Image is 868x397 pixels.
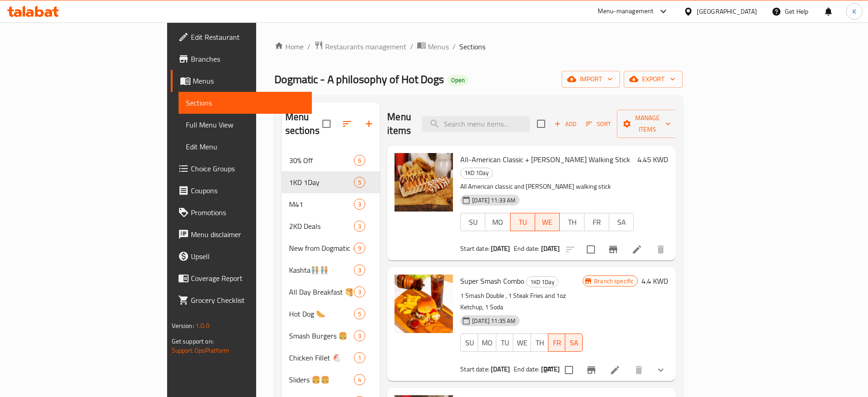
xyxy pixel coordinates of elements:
a: Menus [171,70,312,92]
button: Sort [584,117,613,131]
li: / [452,41,456,52]
div: [GEOGRAPHIC_DATA] [697,6,757,16]
p: All American classic and [PERSON_NAME] walking stick [460,181,634,192]
b: [DATE] [491,363,510,375]
div: All Day Breakfast 🥞3 [282,281,380,303]
span: 2KD Deals [289,221,354,232]
span: Dogmatic - A philosophy of Hot Dogs [274,69,444,90]
button: TU [510,213,535,231]
span: Upsell [191,251,305,262]
p: 1 Smash Double , 1 Steak Fries and 1oz Ketchup, 1 Soda [460,290,583,313]
div: Chicken Fillet 🐔 [289,352,354,363]
span: Select to update [559,360,579,380]
a: Restaurants management [314,41,406,53]
span: MO [489,216,506,229]
span: SU [464,216,482,229]
span: 1KD 1Day [289,177,354,188]
div: Kashta🧑🏼‍🤝‍🧑🏼🧑🏼‍🤝‍🧑🏼3 [282,259,380,281]
button: TH [531,333,548,352]
button: SA [565,333,583,352]
button: MO [478,333,496,352]
span: Choice Groups [191,163,305,174]
a: Upsell [171,245,312,267]
span: SU [464,336,474,349]
div: items [354,199,365,210]
span: K [852,6,856,16]
h6: 4.4 KWD [642,275,668,287]
button: WE [535,213,560,231]
span: 5 [354,178,365,187]
span: Branch specific [590,277,637,286]
div: Menu-management [598,6,654,17]
button: FR [548,333,566,352]
button: MO [485,213,510,231]
div: Kashta🧑🏼‍🤝‍🧑🏼🧑🏼‍🤝‍🧑🏼 [289,265,354,275]
span: WE [539,216,556,229]
span: Grocery Checklist [191,295,305,306]
div: items [354,286,365,297]
span: 1.0.0 [195,320,210,332]
a: Edit Menu [179,136,312,158]
span: 4 [354,376,365,384]
button: SA [609,213,634,231]
svg: Show Choices [655,365,666,376]
span: FR [588,216,605,229]
span: Start date: [460,363,489,375]
span: 3 [354,288,365,296]
div: New from Dogmatic 🔥🔥 [289,243,354,254]
span: TH [535,336,545,349]
span: 3 [354,266,365,275]
span: Manage items [624,112,671,135]
span: FR [552,336,562,349]
button: Branch-specific-item [580,359,602,381]
button: TH [559,213,584,231]
span: Edit Menu [186,141,305,152]
div: items [354,221,365,232]
span: 1KD 1Day [461,168,492,178]
div: items [354,308,365,319]
span: Coupons [191,185,305,196]
span: End date: [514,243,539,254]
button: Add section [358,113,380,135]
div: All Day Breakfast 🥞 [289,286,354,297]
div: 1KD 1Day [526,276,558,287]
span: 3 [354,222,365,231]
span: Coverage Report [191,273,305,284]
div: 30% Off6 [282,149,380,171]
span: 1KD 1Day [526,277,558,287]
span: Menus [428,41,449,52]
a: Menu disclaimer [171,223,312,245]
span: TH [563,216,581,229]
span: TU [500,336,510,349]
span: Full Menu View [186,119,305,130]
a: Grocery Checklist [171,289,312,311]
button: export [624,71,683,88]
span: End date: [514,363,539,375]
a: Edit menu item [610,365,621,376]
span: SA [613,216,630,229]
img: Super Smash Combo [395,275,453,333]
li: / [410,41,413,52]
img: All-American Classic + Churchill's Walking Stick [395,153,453,212]
a: Menus [417,41,449,53]
nav: breadcrumb [274,41,683,53]
button: Branch-specific-item [602,238,624,260]
span: Restaurants management [325,41,406,52]
div: Hot Dog 🌭 [289,308,354,319]
span: 6 [354,156,365,165]
span: Sort items [580,117,617,131]
span: import [569,74,613,85]
span: All-American Classic + [PERSON_NAME] Walking Stick [460,153,630,166]
div: 1KD 1Day5 [282,171,380,193]
button: import [562,71,620,88]
span: [DATE] 11:35 AM [468,317,519,325]
a: Edit Restaurant [171,26,312,48]
button: FR [584,213,609,231]
div: Hot Dog 🌭5 [282,303,380,325]
span: Smash Burgers 🍔 [289,330,354,341]
button: sort-choices [537,359,559,381]
a: Promotions [171,201,312,223]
